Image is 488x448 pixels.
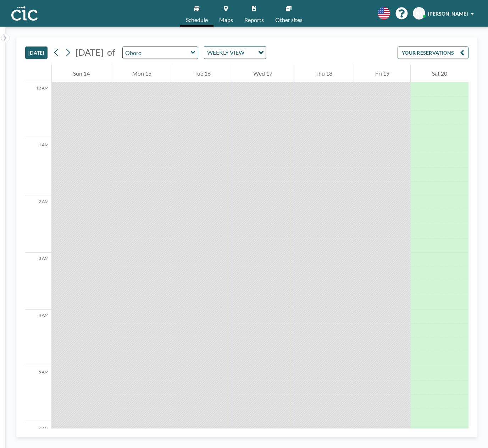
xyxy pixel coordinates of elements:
[275,17,303,23] span: Other sites
[246,48,254,57] input: Search for option
[25,139,51,196] div: 1 AM
[173,65,232,82] div: Tue 16
[294,65,354,82] div: Thu 18
[25,47,48,59] button: [DATE]
[411,65,468,82] div: Sat 20
[204,47,266,59] div: Search for option
[206,48,246,57] span: WEEKLY VIEW
[25,366,51,423] div: 5 AM
[25,310,51,366] div: 4 AM
[123,47,191,59] input: Oboro
[25,253,51,310] div: 3 AM
[111,65,173,82] div: Mon 15
[52,65,111,82] div: Sun 14
[416,10,422,17] span: NS
[354,65,411,82] div: Fri 19
[25,196,51,253] div: 2 AM
[107,47,115,58] span: of
[219,17,233,23] span: Maps
[244,17,264,23] span: Reports
[76,47,104,58] span: [DATE]
[428,11,468,17] span: [PERSON_NAME]
[25,82,51,139] div: 12 AM
[232,65,294,82] div: Wed 17
[398,47,468,59] button: YOUR RESERVATIONS
[186,17,208,23] span: Schedule
[11,6,38,21] img: organization-logo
